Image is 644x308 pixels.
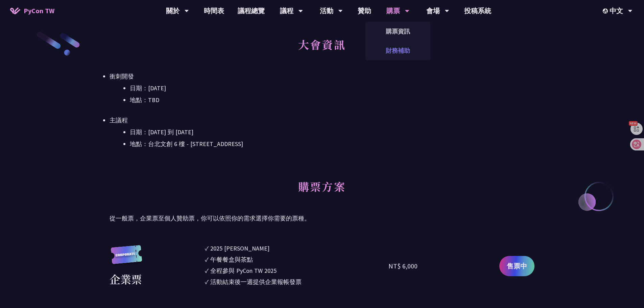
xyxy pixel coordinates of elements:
[130,95,534,105] li: 地點：TBD
[110,213,534,223] p: 從一般票，企業票至個人贊助票，你可以依照你的需求選擇你需要的票種。
[110,271,142,287] div: 企業票
[110,173,534,210] h2: 購票方案
[110,245,143,271] img: corporate.a587c14.svg
[210,244,269,253] div: 2025 [PERSON_NAME]
[499,256,534,276] a: 售票中
[130,127,534,137] li: 日期：[DATE] 到 [DATE]
[130,139,534,149] li: 地點：台北文創 6 樓 - ​[STREET_ADDRESS]
[3,2,61,19] a: PyCon TW
[110,31,534,68] h2: 大會資訊
[210,255,253,264] div: 午餐餐盒與茶點
[205,255,389,264] li: ✓
[365,23,430,39] a: 購票資訊
[507,261,527,271] span: 售票中
[130,83,534,93] li: 日期：[DATE]
[24,6,54,16] span: PyCon TW
[110,71,534,105] li: 衝刺開發
[205,277,389,286] li: ✓
[10,7,20,14] img: Home icon of PyCon TW 2025
[205,266,389,275] li: ✓
[205,244,389,253] li: ✓
[603,8,610,14] img: Locale Icon
[110,115,534,149] li: 主議程
[365,43,430,58] a: 財務補助
[388,261,418,271] div: NT$ 6,000
[210,266,277,275] div: 全程參與 PyCon TW 2025
[210,277,302,286] div: 活動結束後一週提供企業報帳發票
